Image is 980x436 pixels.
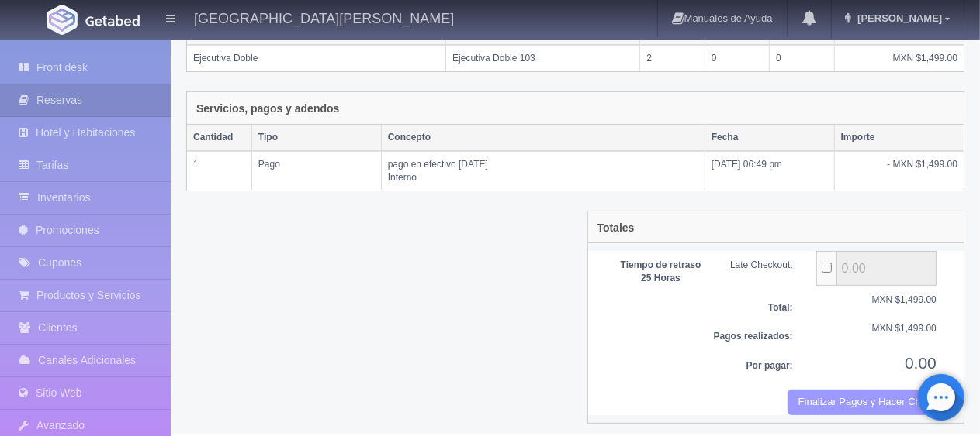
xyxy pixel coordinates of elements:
[196,103,339,115] h4: Servicios, pagos y adendos
[381,125,705,151] th: Concepto
[770,45,834,71] td: 0
[834,151,964,191] td: - MXN $1,499.00
[640,45,705,71] td: 2
[705,125,834,151] th: Fecha
[746,360,793,371] b: Por pagar:
[187,151,251,191] td: 1
[714,331,793,342] b: Pagos realizados:
[47,5,78,35] img: Getabed
[187,125,251,151] th: Cantidad
[705,151,834,191] td: [DATE] 06:49 pm
[834,45,964,71] td: MXN $1,499.00
[446,45,640,71] td: Ejecutiva Doble 103
[834,125,964,151] th: Importe
[836,251,937,286] input: ...
[805,294,948,307] div: MXN $1,499.00
[381,151,705,191] td: pago en efectivo [DATE] Interno
[854,12,942,24] span: [PERSON_NAME]
[805,322,948,335] div: MXN $1,499.00
[187,45,446,71] td: Ejecutiva Doble
[251,151,381,191] td: Pago
[719,259,805,272] div: Late Checkout:
[788,390,937,415] button: Finalizar Pagos y Hacer Checkout
[621,259,701,283] b: Tiempo de retraso 25 Horas
[194,8,454,27] h4: [GEOGRAPHIC_DATA][PERSON_NAME]
[597,222,635,234] h4: Totales
[822,263,832,273] input: ...
[251,125,381,151] th: Tipo
[768,302,793,313] b: Total:
[85,15,140,26] img: Getabed
[805,352,948,374] div: 0.00
[705,45,769,71] td: 0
